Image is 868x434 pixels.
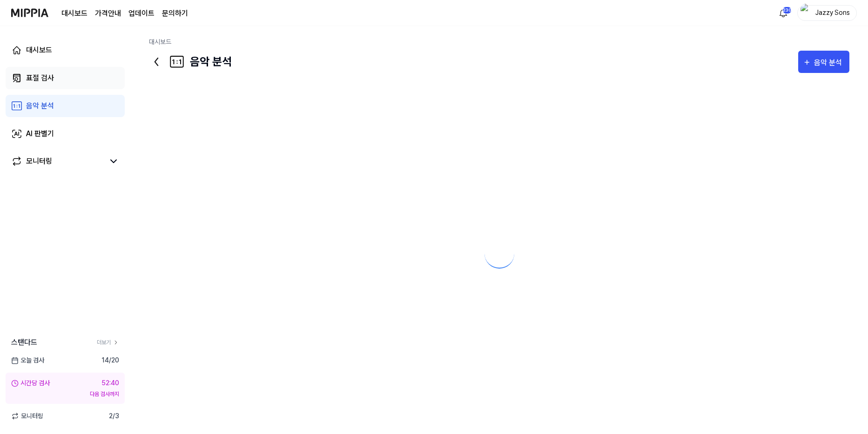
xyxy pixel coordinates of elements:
[26,72,54,84] div: 표절 검사
[162,8,188,19] a: 문의하기
[101,378,119,388] div: 52:40
[95,8,121,19] button: 가격안내
[6,123,125,145] a: AI 판별기
[101,355,119,365] span: 14 / 20
[814,57,845,69] div: 음악 분석
[778,7,789,19] img: 알림
[797,5,857,21] button: profileJazzy Sons
[26,100,54,112] div: 음악 분석
[11,411,43,421] span: 모니터링
[814,7,851,18] div: Jazzy Sons
[11,355,44,365] span: 오늘 검사
[26,128,54,139] div: AI 판별기
[11,337,37,348] span: 스탠다드
[26,45,52,56] div: 대시보드
[109,411,119,421] span: 2 / 3
[149,51,232,73] div: 음악 분석
[26,156,52,167] div: 모니터링
[11,378,50,388] div: 시간당 검사
[97,338,119,347] a: 더보기
[11,390,119,398] div: 다음 검사까지
[776,6,791,20] button: 알림230
[128,8,155,19] a: 업데이트
[6,95,125,117] a: 음악 분석
[798,51,849,73] button: 음악 분석
[801,4,812,22] img: profile
[11,156,104,167] a: 모니터링
[6,39,125,61] a: 대시보드
[61,8,87,19] a: 대시보드
[6,67,125,89] a: 표절 검사
[149,38,171,46] a: 대시보드
[782,7,792,14] div: 230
